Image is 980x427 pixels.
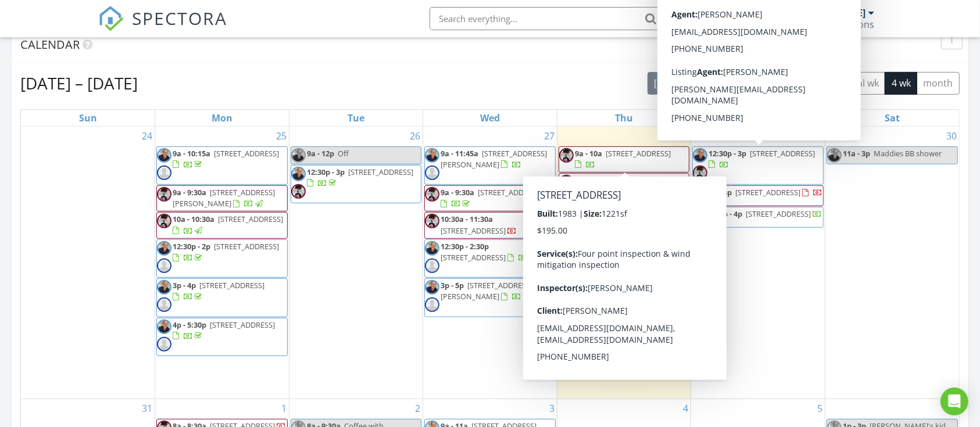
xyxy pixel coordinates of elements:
span: [STREET_ADDRESS] [199,280,264,290]
a: 12:30p - 2p [STREET_ADDRESS] [173,241,279,263]
a: 12:30p - 3p [STREET_ADDRESS] [307,167,413,188]
a: 9a - 9:30a [STREET_ADDRESS] [441,187,543,209]
a: 10a - 10:30a [STREET_ADDRESS] [156,212,288,238]
span: 12:30p - 2p [173,241,210,252]
img: action_shot_2.jpg [693,209,707,223]
a: 10:30a - 12p [STREET_ADDRESS][PERSON_NAME] [575,213,685,235]
img: 449c47976f244a14a2a42ff3df556231.jpeg [559,175,574,189]
span: 11a - 12p [575,240,606,250]
img: 449c47976f244a14a2a42ff3df556231.jpeg [559,148,574,163]
a: 9a - 10a [STREET_ADDRESS] [575,148,671,170]
span: [STREET_ADDRESS] [610,240,675,250]
span: [STREET_ADDRESS] [746,209,811,219]
a: Go to September 4, 2025 [681,399,691,418]
button: [DATE] [648,72,690,95]
a: 12:30p - 2:30p [STREET_ADDRESS] [441,241,539,263]
a: 3p - 4p [STREET_ADDRESS] [692,185,824,206]
a: 10:30a - 11:30a [STREET_ADDRESS] [441,214,517,235]
img: action_shot_2.jpg [157,148,171,163]
img: default-user-f0147aede5fd5fa78ca7ade42f37bd4542148d508eef1c3d3ea960f66861d68b.jpg [157,166,171,180]
span: 4p - 5:30p [173,320,206,330]
span: 3p - 4p [173,280,196,290]
span: 3p - 4p [709,187,732,198]
span: [STREET_ADDRESS][PERSON_NAME] [575,213,685,235]
img: default-user-f0147aede5fd5fa78ca7ade42f37bd4542148d508eef1c3d3ea960f66861d68b.jpg [425,259,439,273]
img: action_shot_2.jpg [157,241,171,256]
img: 449c47976f244a14a2a42ff3df556231.jpeg [157,187,171,202]
img: 449c47976f244a14a2a42ff3df556231.jpeg [425,187,439,202]
a: 11a - 12p [STREET_ADDRESS] [559,238,690,264]
button: list [757,72,784,95]
a: 12:30p - 2p [STREET_ADDRESS] [156,239,288,278]
td: Go to August 28, 2025 [557,127,691,399]
button: Next [724,71,751,95]
td: Go to August 27, 2025 [423,127,557,399]
span: 12:30p - 1:30p [575,267,623,277]
a: 3p - 4p [STREET_ADDRESS] [156,278,288,317]
span: 12:30p - 2:30p [441,241,489,252]
img: action_shot_2.jpg [425,280,439,295]
a: Friday [750,110,767,126]
button: week [811,72,847,95]
span: [STREET_ADDRESS] [735,187,800,198]
a: Go to August 25, 2025 [274,127,289,145]
span: [STREET_ADDRESS] [750,148,815,159]
button: Previous [697,71,724,95]
a: 10a - 10:30a [STREET_ADDRESS][PERSON_NAME][PERSON_NAME] [559,175,685,207]
a: Saturday [882,110,902,126]
span: Maddies BB shower [874,148,942,159]
a: SPECTORA [98,16,227,40]
a: Go to August 28, 2025 [675,127,691,145]
a: Go to August 30, 2025 [944,127,959,145]
span: [STREET_ADDRESS] [214,148,279,159]
span: [STREET_ADDRESS] [575,278,640,288]
a: 3p - 5p [STREET_ADDRESS][PERSON_NAME] [441,280,532,302]
span: [STREET_ADDRESS] [606,148,671,159]
img: 449c47976f244a14a2a42ff3df556231.jpeg [559,267,574,281]
span: [STREET_ADDRESS] [478,187,543,198]
img: action_shot_2.jpg [157,320,171,334]
a: Go to August 24, 2025 [140,127,155,145]
a: 9a - 10:15a [STREET_ADDRESS] [173,148,279,170]
span: 11a - 3p [843,148,870,159]
a: Go to August 29, 2025 [810,127,825,145]
img: action_shot_2.jpg [425,148,439,163]
a: Thursday [613,110,635,126]
span: [STREET_ADDRESS] [441,252,506,263]
img: The Best Home Inspection Software - Spectora [98,6,124,31]
span: 3p - 5p [441,280,464,290]
button: 4 wk [885,72,917,95]
a: 12:30p - 1:30p [STREET_ADDRESS] [575,267,651,288]
span: [STREET_ADDRESS][PERSON_NAME] [441,280,532,302]
a: 9a - 11:45a [STREET_ADDRESS][PERSON_NAME] [441,148,547,170]
span: Calendar [20,37,80,52]
a: Go to August 26, 2025 [407,127,423,145]
button: month [917,72,960,95]
span: 12:30p - 3p [307,167,345,177]
a: Sunday [77,110,99,126]
span: 9a - 10:15a [173,148,210,159]
a: Go to September 3, 2025 [547,399,557,418]
a: 10:30a - 12p [STREET_ADDRESS][PERSON_NAME] [559,211,690,238]
a: Go to September 1, 2025 [279,399,289,418]
a: 9a - 9:30a [STREET_ADDRESS] [424,185,556,211]
a: 4p - 5:30p [STREET_ADDRESS] [156,318,288,356]
span: [STREET_ADDRESS] [210,320,275,330]
a: Go to September 2, 2025 [413,399,423,418]
img: action_shot_2.jpg [559,213,574,228]
img: action_shot_2.jpg [827,148,842,163]
a: 10a - 10:30a [STREET_ADDRESS][PERSON_NAME][PERSON_NAME] [559,173,690,211]
button: day [783,72,812,95]
span: 9a - 11:45a [441,148,478,159]
img: 449c47976f244a14a2a42ff3df556231.jpeg [693,187,707,202]
span: 9a - 10a [575,148,602,159]
td: Go to August 26, 2025 [289,127,423,399]
a: Go to August 27, 2025 [542,127,557,145]
a: 4p - 5:30p [STREET_ADDRESS] [173,320,275,341]
img: default-user-f0147aede5fd5fa78ca7ade42f37bd4542148d508eef1c3d3ea960f66861d68b.jpg [157,259,171,273]
td: Go to August 24, 2025 [21,127,155,399]
img: default-user-f0147aede5fd5fa78ca7ade42f37bd4542148d508eef1c3d3ea960f66861d68b.jpg [425,297,439,312]
button: cal wk [846,72,886,95]
a: 3:30p - 4p [STREET_ADDRESS] [709,209,822,219]
img: action_shot_2.jpg [693,148,707,163]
